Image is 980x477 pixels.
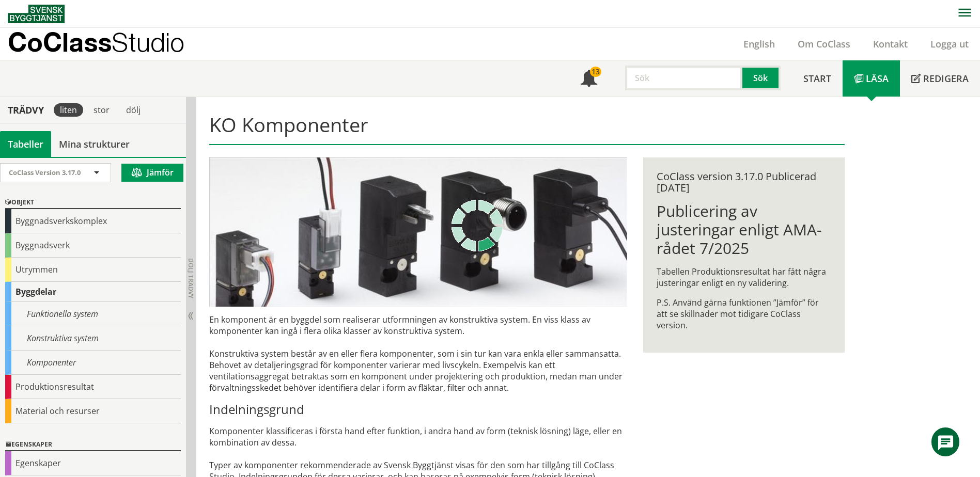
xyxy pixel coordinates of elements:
[900,60,980,97] a: Redigera
[8,36,184,48] p: CoClass
[866,72,889,85] span: Läsa
[732,38,786,50] a: English
[5,258,181,282] div: Utrymmen
[209,157,627,307] img: pilotventiler.jpg
[5,233,181,258] div: Byggnadsverk
[786,38,862,50] a: Om CoClass
[121,164,183,182] button: Jämför
[9,168,81,177] span: CoClass Version 3.17.0
[51,131,137,157] a: Mina strukturer
[657,202,831,258] h1: Publicering av justeringar enligt AMA-rådet 7/2025
[803,72,831,85] span: Start
[657,171,831,194] div: CoClass version 3.17.0 Publicerad [DATE]
[742,66,781,90] button: Sök
[8,5,65,23] img: Svensk Byggtjänst
[5,209,181,233] div: Byggnadsverkskomplex
[5,451,181,475] div: Egenskaper
[209,113,844,145] h1: KO Komponenter
[862,38,919,50] a: Kontakt
[5,197,181,209] div: Objekt
[452,200,503,251] img: Laddar
[919,38,980,50] a: Logga ut
[5,282,181,302] div: Byggdelar
[657,297,831,331] p: P.S. Använd gärna funktionen ”Jämför” för att se skillnader mot tidigare CoClass version.
[54,103,83,117] div: liten
[5,375,181,399] div: Produktionsresultat
[581,71,597,88] span: Notifikationer
[569,60,609,97] a: 13
[657,266,831,289] p: Tabellen Produktionsresultat har fått några justeringar enligt en ny validering.
[2,104,50,116] div: Trädvy
[209,402,627,417] h3: Indelningsgrund
[186,258,195,298] span: Dölj trädvy
[120,103,147,117] div: dölj
[5,351,181,375] div: Komponenter
[590,67,601,77] div: 13
[112,27,184,57] span: Studio
[8,28,207,60] a: CoClassStudio
[87,103,116,117] div: stor
[5,302,181,326] div: Funktionella system
[5,399,181,423] div: Material och resurser
[5,439,181,451] div: Egenskaper
[923,72,969,85] span: Redigera
[625,66,742,90] input: Sök
[843,60,900,97] a: Läsa
[5,326,181,351] div: Konstruktiva system
[792,60,843,97] a: Start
